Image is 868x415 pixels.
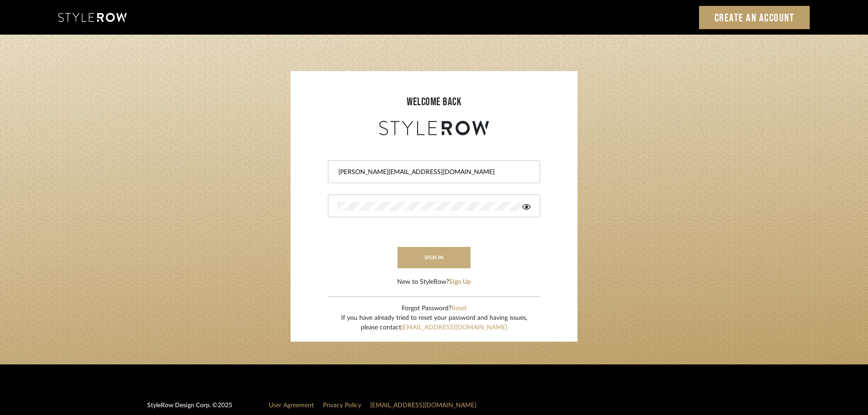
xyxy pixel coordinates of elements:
[398,247,470,268] button: sign in
[341,304,527,313] div: Forgot Password?
[451,304,467,313] button: Reset
[323,402,361,409] a: Privacy Policy
[401,324,507,331] a: [EMAIL_ADDRESS][DOMAIN_NAME]
[699,6,810,29] a: Create an Account
[337,168,528,177] input: Email Address
[449,277,471,287] button: Sign Up
[300,94,568,110] div: welcome back
[341,313,527,333] div: If you have already tried to reset your password and having issues, please contact
[269,402,314,409] a: User Agreement
[370,402,476,409] a: [EMAIL_ADDRESS][DOMAIN_NAME]
[397,277,471,287] div: New to StyleRow?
